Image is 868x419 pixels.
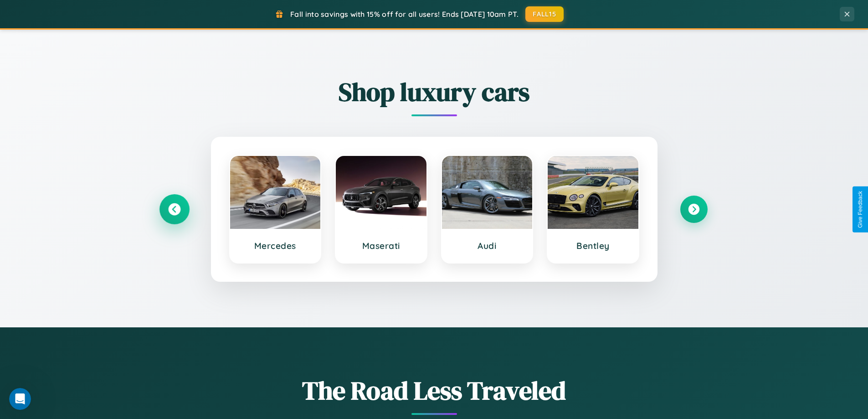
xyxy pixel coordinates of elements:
h3: Maserati [345,240,417,251]
div: Give Feedback [857,191,863,228]
h3: Audi [451,240,524,251]
button: FALL15 [525,6,564,22]
h2: Shop luxury cars [161,74,708,109]
h1: The Road Less Traveled [161,373,708,408]
h3: Bentley [557,240,629,251]
h3: Mercedes [239,240,312,251]
span: Fall into savings with 15% off for all users! Ends [DATE] 10am PT. [290,10,519,19]
iframe: Intercom live chat [9,388,31,410]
